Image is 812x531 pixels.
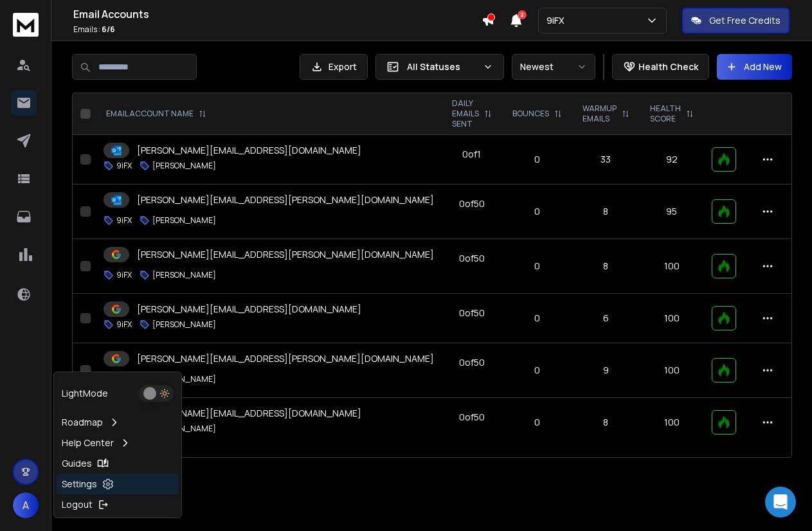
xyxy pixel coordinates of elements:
[638,60,698,73] p: Health Check
[102,24,115,35] span: 6 / 6
[765,487,796,517] div: Open Intercom Messenger
[572,398,640,447] td: 8
[640,294,704,343] td: 100
[152,424,216,434] p: [PERSON_NAME]
[137,248,434,261] p: [PERSON_NAME][EMAIL_ADDRESS][PERSON_NAME][DOMAIN_NAME]
[407,60,478,73] p: All Statuses
[572,135,640,184] td: 33
[300,54,368,80] button: Export
[62,387,108,400] p: Light Mode
[152,215,216,226] p: [PERSON_NAME]
[62,416,103,429] p: Roadmap
[512,54,595,80] button: Newest
[709,14,780,27] p: Get Free Credits
[572,184,640,239] td: 8
[137,352,434,365] p: [PERSON_NAME][EMAIL_ADDRESS][PERSON_NAME][DOMAIN_NAME]
[57,433,179,453] a: Help Center
[57,412,179,433] a: Roadmap
[459,411,485,424] div: 0 of 50
[116,319,132,330] p: 9iFX
[510,153,564,166] p: 0
[137,407,361,420] p: [PERSON_NAME][EMAIL_ADDRESS][DOMAIN_NAME]
[116,161,132,171] p: 9iFX
[572,343,640,398] td: 9
[510,205,564,218] p: 0
[106,109,206,119] div: EMAIL ACCOUNT NAME
[682,8,789,33] button: Get Free Credits
[116,270,132,280] p: 9iFX
[152,161,216,171] p: [PERSON_NAME]
[462,148,481,161] div: 0 of 1
[137,194,434,206] p: [PERSON_NAME][EMAIL_ADDRESS][PERSON_NAME][DOMAIN_NAME]
[510,416,564,429] p: 0
[612,54,709,80] button: Health Check
[137,144,361,157] p: [PERSON_NAME][EMAIL_ADDRESS][DOMAIN_NAME]
[582,104,617,124] p: WARMUP EMAILS
[116,215,132,226] p: 9iFX
[512,109,549,119] p: BOUNCES
[152,319,216,330] p: [PERSON_NAME]
[73,24,482,35] p: Emails :
[640,184,704,239] td: 95
[640,239,704,294] td: 100
[13,13,39,37] img: logo
[640,135,704,184] td: 92
[57,453,179,474] a: Guides
[717,54,792,80] button: Add New
[510,312,564,325] p: 0
[510,364,564,377] p: 0
[640,343,704,398] td: 100
[650,104,681,124] p: HEALTH SCORE
[62,478,97,491] p: Settings
[452,98,479,129] p: DAILY EMAILS SENT
[459,307,485,319] div: 0 of 50
[13,492,39,518] button: A
[546,14,570,27] p: 9iFX
[572,294,640,343] td: 6
[62,437,114,449] p: Help Center
[459,197,485,210] div: 0 of 50
[137,303,361,316] p: [PERSON_NAME][EMAIL_ADDRESS][DOMAIN_NAME]
[510,260,564,273] p: 0
[62,498,93,511] p: Logout
[73,6,482,22] h1: Email Accounts
[152,270,216,280] p: [PERSON_NAME]
[459,356,485,369] div: 0 of 50
[459,252,485,265] div: 0 of 50
[57,474,179,494] a: Settings
[62,457,92,470] p: Guides
[572,239,640,294] td: 8
[518,10,527,19] span: 2
[152,374,216,384] p: [PERSON_NAME]
[640,398,704,447] td: 100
